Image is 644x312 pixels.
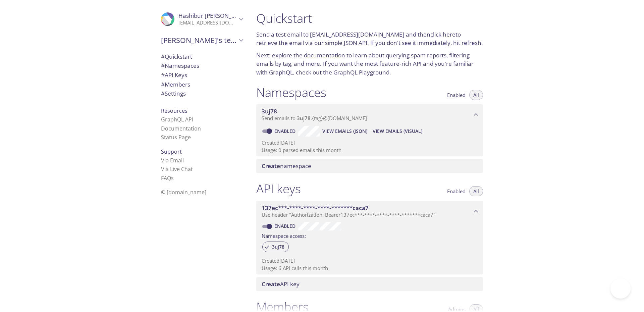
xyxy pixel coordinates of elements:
[262,162,280,170] span: Create
[161,125,201,132] a: Documentation
[262,107,277,115] span: 3uj78
[333,68,389,76] a: GraphQL Playground
[156,80,248,89] div: Members
[256,159,483,173] div: Create namespace
[443,186,470,196] button: Enabled
[256,277,483,291] div: Create API Key
[443,90,470,100] button: Enabled
[161,90,165,97] span: #
[161,174,174,182] a: FAQ
[156,8,248,30] div: Hashibur Rahman
[262,147,478,154] p: Usage: 0 parsed emails this month
[156,32,248,49] div: Hashibur's team
[156,89,248,98] div: Team Settings
[469,90,483,100] button: All
[161,90,186,97] span: Settings
[610,278,631,299] iframe: Help Scout Beacon - Open
[262,115,367,121] span: Send emails to . {tag} @[DOMAIN_NAME]
[370,126,425,137] button: View Emails (Visual)
[156,70,248,80] div: API Keys
[161,116,193,123] a: GraphQL API
[156,61,248,70] div: Namespaces
[161,165,193,173] a: Via Live Chat
[262,242,289,252] div: 3uj78
[262,280,280,288] span: Create
[178,19,237,26] p: [EMAIL_ADDRESS][DOMAIN_NAME]
[262,230,306,240] label: Namespace access:
[161,189,206,196] span: © [DOMAIN_NAME]
[320,126,370,137] button: View Emails (JSON)
[268,244,288,250] span: 3uj78
[161,36,237,45] span: [PERSON_NAME]'s team
[262,265,478,272] p: Usage: 6 API calls this month
[262,280,300,288] span: API key
[273,128,298,134] a: Enabled
[310,31,405,38] a: [EMAIL_ADDRESS][DOMAIN_NAME]
[256,11,483,26] h1: Quickstart
[161,81,190,88] span: Members
[171,174,174,182] span: s
[262,162,311,170] span: namespace
[304,51,345,59] a: documentation
[262,139,478,146] p: Created [DATE]
[273,223,298,229] a: Enabled
[373,127,422,135] span: View Emails (Visual)
[297,115,311,121] span: 3uj78
[256,85,326,100] h1: Namespaces
[256,51,483,77] p: Next: explore the to learn about querying spam reports, filtering emails by tag, and more. If you...
[161,148,182,155] span: Support
[322,127,367,135] span: View Emails (JSON)
[161,81,165,88] span: #
[161,62,165,69] span: #
[161,134,191,141] a: Status Page
[178,12,250,19] span: Hashibur [PERSON_NAME]
[430,31,455,38] a: click here
[156,52,248,61] div: Quickstart
[161,107,187,114] span: Resources
[161,71,165,79] span: #
[161,53,165,60] span: #
[161,157,184,164] a: Via Email
[256,104,483,125] div: 3uj78 namespace
[256,30,483,47] p: Send a test email to and then to retrieve the email via our simple JSON API. If you don't see it ...
[469,186,483,196] button: All
[262,257,478,264] p: Created [DATE]
[256,181,301,196] h1: API keys
[161,71,187,79] span: API Keys
[161,53,192,60] span: Quickstart
[161,62,199,69] span: Namespaces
